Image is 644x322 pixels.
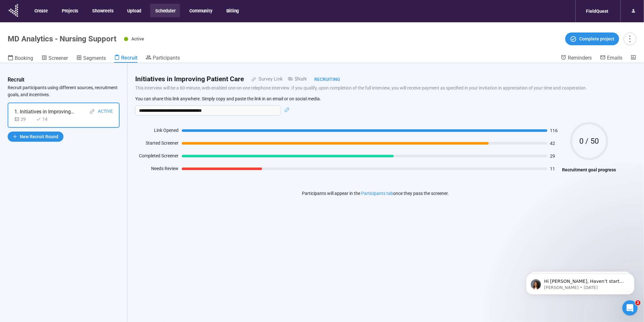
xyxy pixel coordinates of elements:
button: Showreels [87,4,118,17]
div: Link Opened [135,127,179,136]
span: Participants [153,55,180,61]
button: Create [29,4,52,17]
div: FieldQuest [582,5,612,17]
span: 11 [550,167,559,171]
a: Screener [41,54,68,63]
a: Emails [600,54,622,62]
span: Emails [607,55,622,61]
button: Upload [122,4,146,17]
button: plusNew Recruit Round [8,132,63,142]
div: 1. Initiatives in Improving Patient Care [14,108,75,116]
a: Booking [8,54,33,63]
a: Participants tab [362,191,393,196]
span: Screener [48,55,68,61]
span: Booking [15,55,33,61]
span: Complete project [579,35,614,42]
span: 116 [550,128,559,133]
iframe: Intercom notifications message [516,260,644,305]
span: more [626,34,634,43]
p: This interview will be a 60-minute, web-enabled one-on-one telephone interview. If you qualify, u... [135,84,616,91]
span: link [90,109,95,114]
a: Participants [146,54,180,62]
h1: MD Analytics - Nursing Support [8,34,116,43]
span: Segments [83,55,106,61]
iframe: Intercom live chat [622,300,638,316]
div: Completed Screener [135,152,179,162]
button: Billing [221,4,244,17]
a: Reminders [561,54,592,62]
button: Scheduler [150,4,180,17]
div: Started Screener [135,140,179,149]
span: New Recruit Round [20,133,58,140]
div: $NaN [283,75,307,83]
div: 14 [36,116,55,123]
div: Survey Link [256,75,283,83]
button: Complete project [565,32,619,45]
h4: Recruitment goal progress [562,166,616,173]
span: 29 [550,154,559,158]
a: Segments [76,54,106,63]
button: Community [184,4,216,17]
span: link [244,77,256,82]
span: 0 / 50 [570,137,608,145]
div: Recruiting [307,76,340,83]
p: You can share this link anywhere. Simply copy and paste the link in an email or on social media. [135,96,616,102]
span: plus [13,134,17,139]
p: Recruit participants using different sources, recruitment goals, and incentives. [8,84,120,98]
h2: Initiatives in Improving Patient Care [135,74,244,84]
span: Reminders [568,55,592,61]
span: Active [131,36,144,41]
p: Participants will appear in the once they pass the screener. [302,190,449,197]
div: 29 [14,116,33,123]
button: Projects [57,4,83,17]
h3: Recruit [8,76,25,84]
a: Recruit [114,54,137,63]
div: Needs Review [135,165,179,175]
span: link [284,107,289,112]
span: Recruit [121,55,137,61]
span: 42 [550,141,559,146]
button: more [624,32,636,45]
span: 2 [635,300,640,305]
div: Active [98,108,113,116]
